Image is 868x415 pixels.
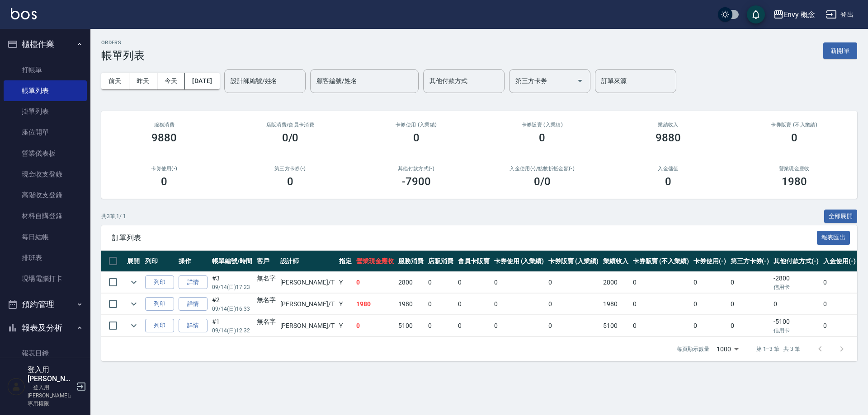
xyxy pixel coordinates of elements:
p: 共 3 筆, 1 / 1 [101,212,126,220]
h2: 入金使用(-) /點數折抵金額(-) [490,166,594,172]
a: 排班表 [4,247,87,268]
td: Y [337,294,354,315]
button: 報表匯出 [817,231,850,245]
button: 新開單 [823,42,857,59]
button: 列印 [145,297,174,311]
td: Y [337,272,354,293]
button: 全部展開 [824,210,858,224]
h3: 0/0 [282,131,299,144]
th: 服務消費 [396,251,426,272]
img: Person [7,378,25,396]
img: Logo [11,8,37,19]
p: 09/14 (日) 16:33 [212,305,252,313]
button: 列印 [145,319,174,333]
th: 卡券販賣 (不入業績) [631,251,691,272]
td: 0 [492,315,547,336]
td: [PERSON_NAME] /T [278,294,337,315]
button: 昨天 [129,73,157,89]
a: 座位開單 [4,122,87,143]
button: Open [573,74,587,88]
td: [PERSON_NAME] /T [278,272,337,293]
th: 指定 [337,251,354,272]
p: 信用卡 [774,326,819,335]
th: 展開 [125,251,143,272]
td: 1980 [601,294,631,315]
h2: 卡券販賣 (不入業績) [742,122,846,128]
td: 5100 [396,315,426,336]
button: 前天 [101,73,129,89]
div: 無名字 [257,317,276,326]
th: 會員卡販賣 [456,251,492,272]
th: 業績收入 [601,251,631,272]
a: 新開單 [823,46,857,55]
a: 現金收支登錄 [4,164,87,185]
th: 入金使用(-) [821,251,858,272]
h2: 第三方卡券(-) [238,166,343,172]
td: #2 [210,294,255,315]
button: expand row [127,275,141,289]
h2: 店販消費 /會員卡消費 [238,122,343,128]
td: 0 [728,294,772,315]
button: 登出 [822,6,857,23]
td: 0 [821,315,858,336]
button: 報表及分析 [4,316,87,340]
h2: 卡券使用 (入業績) [364,122,468,128]
a: 報表匯出 [817,233,850,242]
h3: 9880 [656,131,681,144]
td: Y [337,315,354,336]
th: 帳單編號/時間 [210,251,255,272]
td: 0 [821,272,858,293]
p: 09/14 (日) 12:32 [212,326,252,335]
td: 0 [728,272,772,293]
td: 0 [631,294,691,315]
th: 客戶 [255,251,278,272]
th: 第三方卡券(-) [728,251,772,272]
td: 0 [631,272,691,293]
a: 現場電腦打卡 [4,268,87,289]
a: 詳情 [179,275,208,289]
p: 「登入用[PERSON_NAME]」專用權限 [28,383,74,408]
h2: 入金儲值 [616,166,721,172]
button: 列印 [145,275,174,289]
td: 0 [456,272,492,293]
a: 報表目錄 [4,343,87,364]
td: 0 [546,294,601,315]
td: 2800 [396,272,426,293]
h3: 0 [665,175,671,188]
div: 1000 [713,337,742,361]
td: 0 [426,272,456,293]
td: 0 [354,272,396,293]
a: 詳情 [179,319,208,333]
a: 每日結帳 [4,227,87,247]
h3: -7900 [402,175,431,188]
h3: 0 [287,175,293,188]
a: 掛單列表 [4,101,87,122]
a: 詳情 [179,297,208,311]
td: -5100 [771,315,821,336]
button: Envy 概念 [769,5,819,24]
td: 0 [691,315,728,336]
th: 卡券販賣 (入業績) [546,251,601,272]
p: 信用卡 [774,283,819,291]
h3: 帳單列表 [101,49,145,62]
a: 高階收支登錄 [4,185,87,205]
td: 0 [354,315,396,336]
h3: 9880 [151,131,177,144]
td: #1 [210,315,255,336]
h3: 0 [413,131,420,144]
a: 材料自購登錄 [4,205,87,226]
td: 0 [456,294,492,315]
p: 第 1–3 筆 共 3 筆 [756,345,800,353]
h2: 卡券使用(-) [112,166,217,172]
button: 今天 [157,73,185,89]
div: Envy 概念 [784,9,816,20]
a: 營業儀表板 [4,143,87,164]
th: 其他付款方式(-) [771,251,821,272]
h3: 1980 [782,175,807,188]
button: save [747,5,765,23]
td: 2800 [601,272,631,293]
td: 0 [821,294,858,315]
td: 0 [631,315,691,336]
th: 卡券使用(-) [691,251,728,272]
td: 0 [546,272,601,293]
